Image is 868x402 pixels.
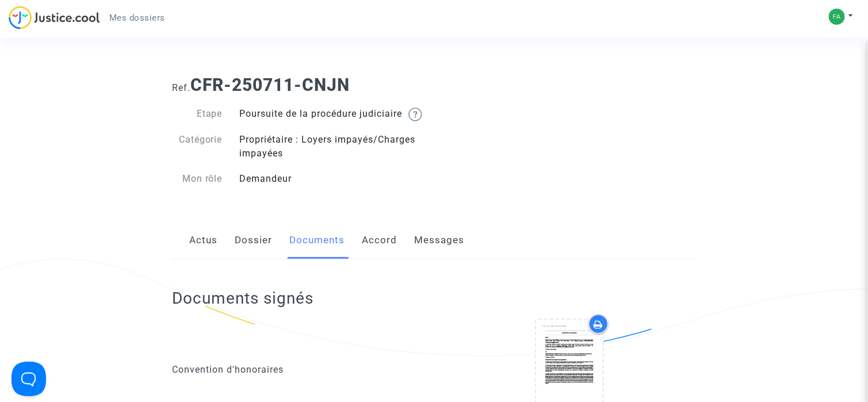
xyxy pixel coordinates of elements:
img: help.svg [408,108,422,121]
div: Catégorie [163,133,231,160]
span: Mes dossiers [109,13,165,23]
div: Poursuite de la procédure judiciaire [231,107,434,121]
div: Propriétaire : Loyers impayés/Charges impayées [231,133,434,160]
a: Accord [362,221,397,259]
a: Documents [289,221,345,259]
div: Etape [163,107,231,121]
img: jc-logo.svg [9,6,100,29]
div: Mon rôle [163,172,231,186]
img: c211c668aa3dc9cf54e08d1c3d4932c1 [829,9,845,25]
a: Dossier [235,221,272,259]
a: Actus [189,221,217,259]
b: CFR-250711-CNJN [190,75,350,95]
div: Demandeur [231,172,434,186]
a: Mes dossiers [100,9,174,26]
div: Convention d'honoraires [172,363,426,377]
a: Messages [414,221,464,259]
h2: Documents signés [172,288,313,308]
iframe: Help Scout Beacon - Open [12,362,46,396]
span: Ref. [172,82,190,93]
